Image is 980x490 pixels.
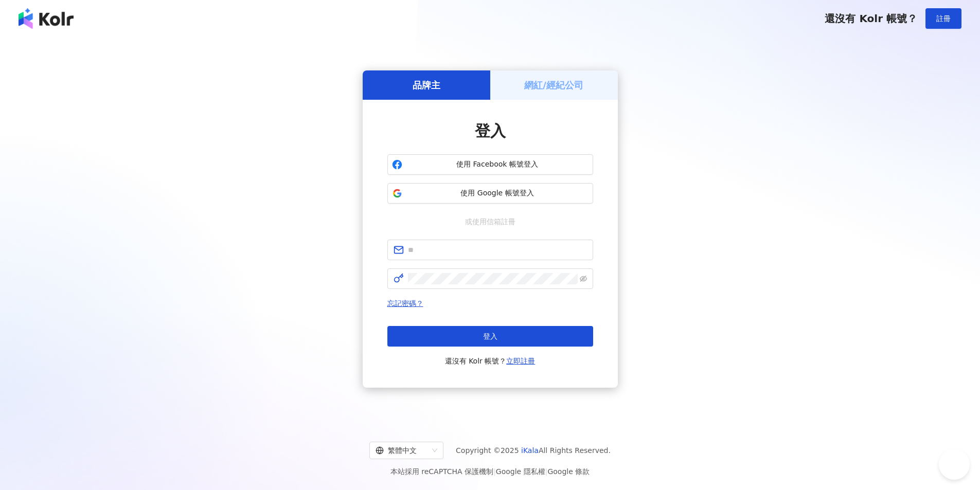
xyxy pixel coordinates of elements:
[483,332,497,340] span: 登入
[413,79,440,92] h5: 品牌主
[456,444,611,457] span: Copyright © 2025 All Rights Reserved.
[496,467,545,476] a: Google 隱私權
[939,449,970,480] iframe: Help Scout Beacon - Open
[387,154,593,175] button: 使用 Facebook 帳號登入
[506,357,535,365] a: 立即註冊
[406,188,589,198] span: 使用 Google 帳號登入
[376,442,428,459] div: 繁體中文
[406,159,589,170] span: 使用 Facebook 帳號登入
[547,467,590,476] a: Google 條款
[825,12,917,25] span: 還沒有 Kolr 帳號？
[387,326,593,347] button: 登入
[493,467,496,476] span: |
[936,14,951,23] span: 註冊
[445,355,536,367] span: 還沒有 Kolr 帳號？
[390,465,590,478] span: 本站採用 reCAPTCHA 保護機制
[458,216,523,227] span: 或使用信箱註冊
[925,8,961,29] button: 註冊
[521,446,539,455] a: iKala
[580,275,587,282] span: eye-invisible
[19,8,74,29] img: logo
[387,299,423,307] a: 忘記密碼？
[475,122,506,140] span: 登入
[387,183,593,204] button: 使用 Google 帳號登入
[524,79,583,92] h5: 網紅/經紀公司
[545,467,548,476] span: |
